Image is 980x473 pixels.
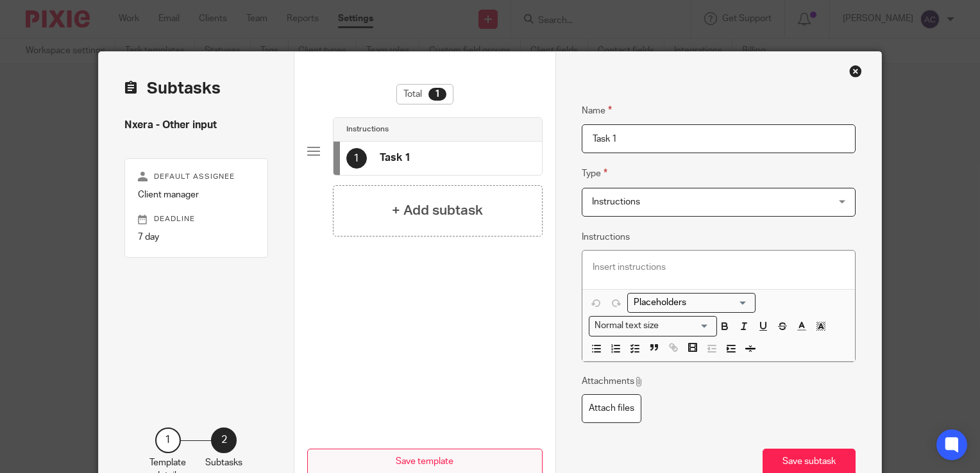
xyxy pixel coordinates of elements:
p: 7 day [138,231,255,244]
label: Name [582,103,612,118]
h4: Instructions [346,124,389,135]
p: Attachments [582,375,644,388]
div: Total [396,84,453,104]
div: Close this dialog window [849,65,862,78]
div: 1 [346,148,367,169]
div: Search for option [627,293,756,313]
div: 1 [155,427,181,453]
span: Instructions [592,197,640,206]
div: Text styles [589,316,717,336]
div: Placeholders [627,293,756,313]
h2: Subtasks [124,78,221,99]
label: Attach files [582,394,641,423]
p: Deadline [138,214,255,224]
span: Normal text size [592,319,662,333]
label: Instructions [582,231,630,244]
input: Search for option [663,319,709,333]
h4: Task 1 [380,151,410,165]
input: Search for option [629,296,748,310]
p: Subtasks [205,456,242,469]
p: Default assignee [138,172,255,182]
p: Client manager [138,188,255,201]
label: Type [582,166,607,181]
div: 2 [211,427,237,453]
div: Search for option [589,316,717,336]
h4: Nxera - Other input [124,119,268,132]
div: 1 [428,88,446,101]
h4: + Add subtask [392,201,483,220]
